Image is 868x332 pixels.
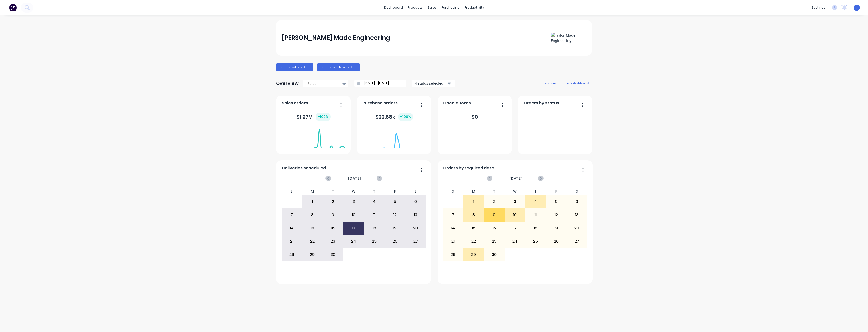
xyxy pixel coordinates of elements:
[809,4,828,11] div: settings
[439,4,462,11] div: purchasing
[471,113,478,121] div: $ 0
[364,222,384,234] div: 18
[323,188,343,195] div: T
[464,195,484,208] div: 1
[405,222,426,234] div: 20
[398,113,413,121] div: + 100 %
[385,222,405,234] div: 19
[282,100,308,106] span: Sales orders
[484,188,505,195] div: T
[443,222,463,234] div: 14
[282,165,326,171] span: Deliveries scheduled
[525,188,546,195] div: T
[567,208,587,221] div: 13
[364,208,384,221] div: 11
[484,248,505,261] div: 30
[343,235,364,248] div: 24
[484,222,505,234] div: 16
[282,222,302,234] div: 14
[567,188,587,195] div: S
[364,188,385,195] div: T
[302,195,322,208] div: 1
[323,208,343,221] div: 9
[526,235,546,248] div: 25
[302,208,322,221] div: 8
[282,33,390,43] div: [PERSON_NAME] Made Engineering
[526,222,546,234] div: 18
[282,235,302,248] div: 21
[405,195,426,208] div: 6
[282,248,302,261] div: 28
[443,248,463,261] div: 28
[343,222,364,234] div: 17
[323,222,343,234] div: 16
[567,222,587,234] div: 20
[856,5,857,10] span: J
[541,80,560,86] button: add card
[546,188,567,195] div: F
[364,235,384,248] div: 25
[296,113,331,121] div: $ 1.27M
[276,78,299,88] div: Overview
[505,208,525,221] div: 10
[464,248,484,261] div: 29
[302,248,322,261] div: 29
[405,4,425,11] div: products
[524,100,559,106] span: Orders by status
[405,235,426,248] div: 27
[385,208,405,221] div: 12
[509,176,523,181] span: [DATE]
[282,208,302,221] div: 7
[385,195,405,208] div: 5
[405,208,426,221] div: 13
[463,188,484,195] div: M
[464,208,484,221] div: 8
[412,80,455,87] button: 4 status selected
[567,235,587,248] div: 27
[343,195,364,208] div: 3
[505,195,525,208] div: 3
[443,188,464,195] div: S
[323,235,343,248] div: 23
[546,195,566,208] div: 5
[281,188,302,195] div: S
[384,188,405,195] div: F
[443,100,471,106] span: Open quotes
[405,188,426,195] div: S
[551,33,586,43] img: Taylor Made Engineering
[276,63,313,71] button: Create sales order
[323,248,343,261] div: 30
[375,113,413,121] div: $ 22.88k
[526,195,546,208] div: 4
[505,188,525,195] div: W
[484,235,505,248] div: 23
[385,235,405,248] div: 26
[316,113,331,121] div: + 100 %
[546,235,566,248] div: 26
[348,176,361,181] span: [DATE]
[443,208,463,221] div: 7
[567,195,587,208] div: 6
[443,235,463,248] div: 21
[546,208,566,221] div: 12
[323,195,343,208] div: 2
[526,208,546,221] div: 11
[302,188,323,195] div: M
[462,4,487,11] div: productivity
[546,222,566,234] div: 19
[382,4,405,11] a: dashboard
[364,195,384,208] div: 4
[343,208,364,221] div: 10
[302,235,322,248] div: 22
[563,80,592,86] button: edit dashboard
[415,81,447,86] div: 4 status selected
[343,188,364,195] div: W
[505,235,525,248] div: 24
[302,222,322,234] div: 15
[362,100,398,106] span: Purchase orders
[9,4,17,11] img: Factory
[464,235,484,248] div: 22
[464,222,484,234] div: 15
[317,63,360,71] button: Create purchase order
[484,208,505,221] div: 9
